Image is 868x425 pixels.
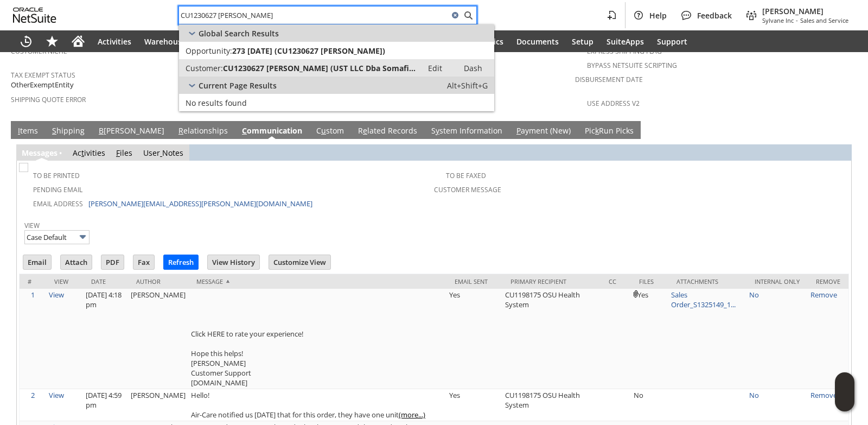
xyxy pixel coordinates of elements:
a: System Information [429,125,505,137]
span: Warehouse [144,36,186,47]
a: Edit: [416,61,454,74]
td: No [631,389,668,421]
span: u [321,125,326,136]
div: Internal Only [755,277,800,286]
svg: Recent Records [20,35,33,48]
td: [DATE] 4:18 pm [83,289,128,389]
span: Support [657,36,687,47]
a: Activities [91,30,138,52]
div: View [54,277,75,286]
span: R [178,125,183,136]
a: No results found [179,94,494,111]
a: Communication [239,125,305,137]
a: Home [65,30,91,52]
a: Payment (New) [514,125,573,137]
a: Setup [565,30,600,52]
span: C [242,125,247,136]
a: Use Address V2 [587,99,640,108]
td: Hello! Air-Care notified us [DATE] that for this order, they have one unit [188,389,446,421]
div: Email Sent [455,277,494,286]
svg: Home [72,35,85,48]
a: Disbursement Date [575,75,643,84]
a: Files [116,148,132,158]
input: Email [23,255,51,269]
td: CU1198175 OSU Health System [502,289,601,389]
a: 2 [31,390,35,400]
input: PDF [101,255,124,269]
a: Email Address [33,199,83,208]
a: 1 [31,290,35,300]
svg: Search [462,9,475,22]
div: Date [91,277,120,286]
span: SuiteApps [607,36,644,47]
a: To Be Faxed [446,171,486,180]
a: Shipping Quote Error [11,95,86,104]
a: Shipping [49,125,87,137]
a: Support [650,30,694,52]
span: Activities [98,36,131,47]
div: Files [639,277,660,286]
svg: logo [13,8,56,23]
span: Current Page Results [199,80,277,91]
div: Remove [816,277,840,286]
input: Attach [61,255,92,269]
a: Unrolled view on [838,123,851,136]
div: Attachments [676,277,738,286]
span: Global Search Results [199,28,279,39]
a: B[PERSON_NAME] [96,125,167,137]
a: Customer Message [434,185,501,194]
span: [PERSON_NAME] [762,6,848,16]
span: k [595,125,599,136]
div: # [28,277,38,286]
input: Search [179,9,449,22]
td: CU1198175 OSU Health System [502,389,601,421]
a: SuiteApps [600,30,650,52]
span: Setup [572,36,593,47]
span: Documents [516,36,559,47]
span: g [45,148,49,158]
svg: Shortcuts [46,35,59,48]
a: Warehouse [138,30,193,52]
span: e [363,125,367,136]
a: [PERSON_NAME][EMAIL_ADDRESS][PERSON_NAME][DOMAIN_NAME] [88,199,312,208]
a: Dash: [454,61,492,74]
span: B [99,125,104,136]
a: Custom [314,125,347,137]
a: Bypass NetSuite Scripting [587,61,677,70]
a: (more...) [399,410,425,420]
td: Yes [446,289,502,389]
a: Related Records [355,125,420,137]
td: [PERSON_NAME] [128,389,188,421]
a: Messages [22,148,58,158]
td: Yes [446,389,502,421]
a: Activities [73,148,105,158]
td: [DATE] 4:59 pm [83,389,128,421]
td: [PERSON_NAME] [128,289,188,389]
span: P [516,125,521,136]
a: View [24,221,40,230]
a: Sales Order_S1325149_1... [671,290,736,309]
span: Sylvane Inc [762,16,794,24]
span: CU1230627 [PERSON_NAME] (UST LLC Dba Somafina) [223,63,416,73]
span: y [436,125,439,136]
span: OtherExemptEntity [11,80,74,90]
a: No [749,290,759,300]
a: No [749,390,759,400]
span: Opportunity: [186,46,232,56]
span: I [18,125,20,136]
span: 273 [DATE] (CU1230627 [PERSON_NAME]) [232,46,385,56]
span: t [81,148,84,158]
input: Fax [133,255,154,269]
span: F [116,148,120,158]
span: Feedback [697,10,732,21]
a: Remove [810,290,837,300]
iframe: Click here to launch Oracle Guided Learning Help Panel [835,372,854,411]
div: Primary Recipient [510,277,592,286]
span: S [52,125,56,136]
span: Oracle Guided Learning Widget. To move around, please hold and drag [835,392,854,412]
input: View History [208,255,259,269]
td: Yes [631,289,668,389]
a: View [49,290,64,300]
a: UserNotes [143,148,183,158]
div: Author [136,277,180,286]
